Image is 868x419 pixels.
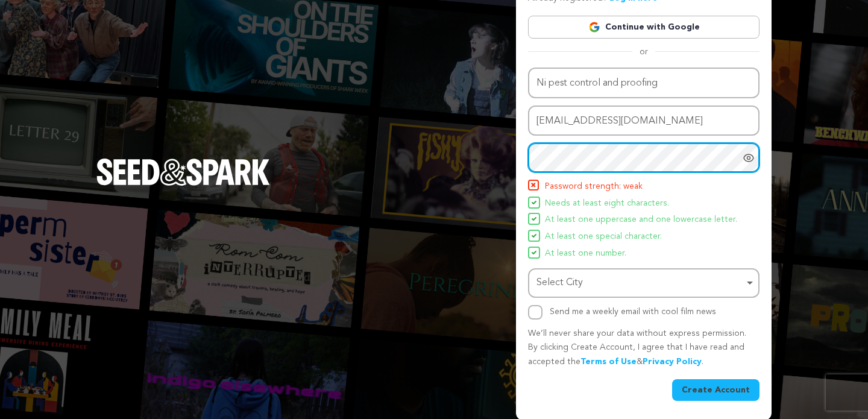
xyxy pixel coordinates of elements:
input: Email address [528,106,759,136]
span: At least one uppercase and one lowercase letter. [545,213,737,227]
a: Privacy Policy [643,358,702,366]
img: Google logo [588,21,600,33]
span: At least one number. [545,247,626,261]
a: Show password as plain text. Warning: this will display your password on the screen. [743,152,755,164]
img: Seed&Spark Icon [532,233,536,238]
a: Continue with Google [528,16,759,39]
span: Needs at least eight characters. [545,197,669,211]
span: or [632,46,655,58]
a: Terms of Use [580,358,637,366]
button: Create Account [672,379,759,401]
div: Select City [536,274,744,292]
input: Name [528,68,759,98]
span: Password strength: weak [545,180,643,194]
a: Seed&Spark Homepage [96,159,270,209]
p: We’ll never share your data without express permission. By clicking Create Account, I agree that ... [528,327,759,370]
span: At least one special character. [545,230,662,244]
img: Seed&Spark Logo [96,159,270,185]
label: Send me a weekly email with cool film news [550,307,716,316]
img: Seed&Spark Icon [529,181,538,189]
img: Seed&Spark Icon [532,250,536,255]
img: Seed&Spark Icon [532,216,536,221]
img: Seed&Spark Icon [532,200,536,205]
